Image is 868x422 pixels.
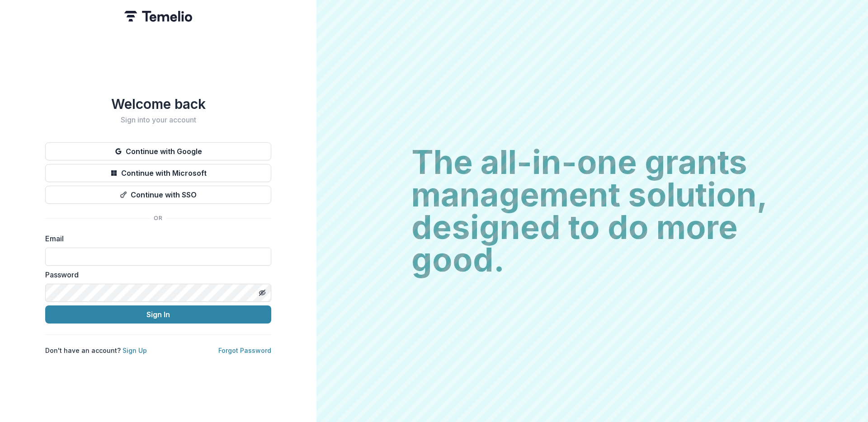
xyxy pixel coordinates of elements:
h2: Sign into your account [45,116,271,124]
h1: Welcome back [45,96,271,112]
button: Sign In [45,305,271,324]
button: Continue with SSO [45,186,271,204]
p: Don't have an account? [45,346,147,355]
img: Temelio [124,11,192,22]
button: Continue with Google [45,142,271,160]
a: Forgot Password [218,347,271,354]
button: Continue with Microsoft [45,164,271,182]
label: Email [45,233,266,244]
label: Password [45,269,266,280]
button: Toggle password visibility [255,286,269,300]
a: Sign Up [123,347,147,354]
